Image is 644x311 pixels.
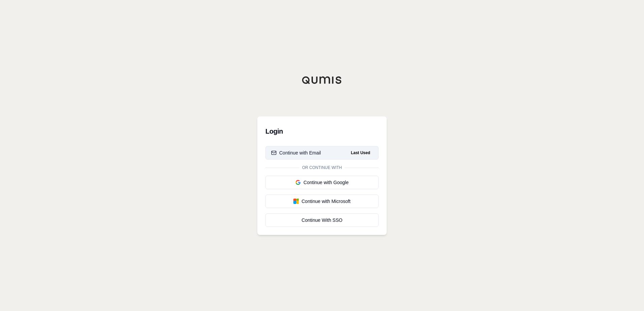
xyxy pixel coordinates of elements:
button: Continue with EmailLast Used [265,146,379,160]
a: Continue With SSO [265,213,379,227]
img: Qumis [302,76,342,84]
button: Continue with Microsoft [265,195,379,208]
span: Last Used [348,149,373,157]
button: Continue with Google [265,176,379,189]
div: Continue with Microsoft [271,198,373,205]
h3: Login [265,125,379,138]
div: Continue with Email [271,149,321,156]
div: Continue With SSO [271,217,373,223]
span: Or continue with [299,165,345,170]
div: Continue with Google [271,179,373,186]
